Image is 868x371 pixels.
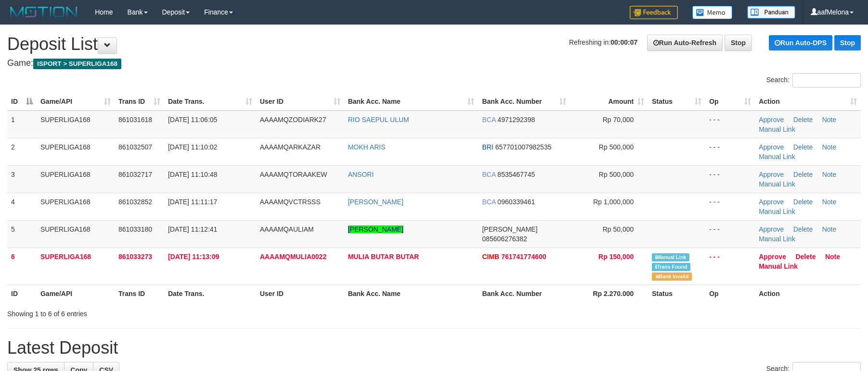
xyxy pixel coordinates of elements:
img: MOTION_logo.png [7,5,80,19]
a: [PERSON_NAME] [348,198,403,206]
td: 3 [7,165,37,193]
span: [DATE] 11:13:09 [168,253,219,260]
th: ID: activate to sort column descending [7,93,37,111]
th: Bank Acc. Number: activate to sort column ascending [478,93,570,111]
td: SUPERLIGA168 [37,165,115,193]
a: Manual Link [759,262,798,270]
a: Stop [834,35,861,50]
a: Note [825,253,840,260]
label: Search: [766,73,861,87]
h1: Latest Deposit [7,338,861,358]
th: Trans ID [115,284,164,302]
a: MULIA BUTAR BUTAR [348,253,419,260]
span: Copy 0960339461 to clipboard [497,198,535,206]
span: Manually Linked [652,253,689,261]
td: SUPERLIGA168 [37,220,115,247]
th: Game/API: activate to sort column ascending [37,93,115,111]
span: [DATE] 11:12:41 [168,225,217,233]
th: Date Trans.: activate to sort column ascending [164,93,256,111]
td: - - - [705,165,755,193]
span: AAAAMQARKAZAR [260,143,321,151]
span: Rp 70,000 [603,116,634,124]
span: BRI [482,143,493,151]
a: Approve [759,143,784,151]
td: 1 [7,111,37,138]
a: Note [822,143,837,151]
span: 861032852 [118,198,152,206]
th: Op [705,284,755,302]
th: Bank Acc. Number [478,284,570,302]
span: Rp 500,000 [599,171,634,178]
td: - - - [705,111,755,138]
th: Bank Acc. Name: activate to sort column ascending [344,93,479,111]
img: Button%20Memo.svg [692,6,733,19]
a: Note [822,171,837,178]
td: 5 [7,220,37,247]
a: Approve [759,116,784,124]
a: Manual Link [759,180,795,188]
th: Action [755,284,861,302]
a: Manual Link [759,153,795,161]
span: Copy 4971292398 to clipboard [497,116,535,124]
a: Delete [793,143,813,151]
td: 2 [7,138,37,165]
th: Game/API [37,284,115,302]
strong: 00:00:07 [610,38,637,46]
span: 861031618 [118,116,152,124]
th: Op: activate to sort column ascending [705,93,755,111]
th: Trans ID: activate to sort column ascending [115,93,164,111]
th: Rp 2.270.000 [570,284,648,302]
span: Copy 085606276382 to clipboard [482,235,527,243]
span: Copy 8535467745 to clipboard [497,171,535,178]
span: BCA [482,198,495,206]
a: Note [822,198,837,206]
th: Status: activate to sort column ascending [648,93,705,111]
th: Date Trans. [164,284,256,302]
td: 4 [7,193,37,220]
span: Bank is not match [652,272,691,281]
td: SUPERLIGA168 [37,138,115,165]
div: Showing 1 to 6 of 6 entries [7,305,354,319]
a: Approve [759,253,786,260]
a: Approve [759,198,784,206]
a: Approve [759,225,784,233]
a: Delete [793,171,813,178]
a: [PERSON_NAME] [348,225,403,233]
a: Stop [725,35,752,51]
td: SUPERLIGA168 [37,193,115,220]
a: Manual Link [759,208,795,215]
span: 861033273 [118,253,152,260]
a: RIO SAEPUL ULUM [348,116,409,124]
span: AAAAMQMULIA0022 [260,253,326,260]
span: Rp 500,000 [599,143,634,151]
span: AAAAMQTORAAKEW [260,171,327,178]
th: Action: activate to sort column ascending [755,93,861,111]
th: ID [7,284,37,302]
span: Similar transaction found [652,263,690,271]
span: [DATE] 11:06:05 [168,116,217,124]
td: - - - [705,138,755,165]
h1: Deposit List [7,35,861,54]
td: SUPERLIGA168 [37,111,115,138]
img: Feedback.jpg [630,6,678,19]
td: - - - [705,193,755,220]
span: Rp 50,000 [603,225,634,233]
span: BCA [482,116,495,124]
span: Copy 657701007982535 to clipboard [495,143,552,151]
span: BCA [482,171,495,178]
td: SUPERLIGA168 [37,247,115,284]
span: [DATE] 11:10:02 [168,143,217,151]
h4: Game: [7,59,861,68]
th: User ID: activate to sort column ascending [256,93,344,111]
a: Run Auto-Refresh [647,35,723,51]
span: AAAAMQVCTRSSS [260,198,321,206]
a: Delete [793,116,813,124]
th: Bank Acc. Name [344,284,479,302]
a: Delete [795,253,816,260]
a: Run Auto-DPS [769,35,832,50]
a: Manual Link [759,235,795,243]
a: Note [822,225,837,233]
span: 861033180 [118,225,152,233]
a: Delete [793,198,813,206]
span: 861032717 [118,171,152,178]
